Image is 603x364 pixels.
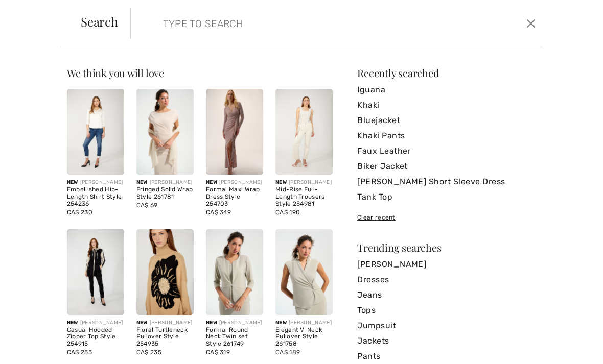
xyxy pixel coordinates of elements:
[275,319,333,327] div: [PERSON_NAME]
[357,349,536,364] a: Pants
[357,318,536,333] a: Jumpsuit
[155,8,432,39] input: TYPE TO SEARCH
[206,209,231,216] span: CA$ 349
[275,209,300,216] span: CA$ 190
[67,229,124,315] img: Casual Hooded Zipper Top Style 254915. Black/Champagne
[357,174,536,189] a: [PERSON_NAME] Short Sleeve Dress
[275,89,333,175] img: Mid-Rise Full-Length Trousers Style 254981. Champagne
[206,89,263,175] img: Formal Maxi Wrap Dress Style 254703. Champagne 171
[275,229,333,315] img: Elegant V-Neck Pullover Style 261758. Champagne 171
[136,349,161,356] span: CA$ 235
[136,179,148,185] span: New
[206,186,263,207] div: Formal Maxi Wrap Dress Style 254703
[206,179,263,186] div: [PERSON_NAME]
[275,179,287,185] span: New
[357,143,536,159] a: Faux Leather
[357,333,536,349] a: Jackets
[357,189,536,205] a: Tank Top
[206,320,217,326] span: New
[357,128,536,143] a: Khaki Pants
[136,202,158,209] span: CA$ 69
[81,15,118,28] span: Search
[206,319,263,327] div: [PERSON_NAME]
[357,303,536,318] a: Tops
[67,179,78,185] span: New
[67,66,164,80] span: We think you will love
[357,287,536,303] a: Jeans
[357,257,536,272] a: [PERSON_NAME]
[206,229,263,315] img: Formal Round Neck Twin set Style 261749. Champagne 171
[357,113,536,128] a: Bluejacket
[357,213,536,222] div: Clear recent
[357,68,536,78] div: Recently searched
[357,242,536,253] div: Trending searches
[357,98,536,113] a: Khaki
[67,319,124,327] div: [PERSON_NAME]
[275,349,300,356] span: CA$ 189
[357,159,536,174] a: Biker Jacket
[67,89,124,175] img: Embellished Hip-Length Shirt Style 254236. Champagne
[524,15,539,32] button: Close
[67,179,124,186] div: [PERSON_NAME]
[136,327,194,348] div: Floral Turtleneck Pullover Style 254935
[357,272,536,287] a: Dresses
[136,89,194,175] img: Fringed Solid Wrap Style 261781. Champagne 171
[206,327,263,348] div: Formal Round Neck Twin set Style 261749
[136,229,194,315] img: Floral Turtleneck Pullover Style 254935. Camel
[136,186,194,201] div: Fringed Solid Wrap Style 261781
[275,320,287,326] span: New
[67,327,124,348] div: Casual Hooded Zipper Top Style 254915
[136,179,194,186] div: [PERSON_NAME]
[67,320,78,326] span: New
[275,186,333,207] div: Mid-Rise Full-Length Trousers Style 254981
[136,319,194,327] div: [PERSON_NAME]
[24,7,45,16] span: Chat
[136,320,148,326] span: New
[67,349,92,356] span: CA$ 255
[67,186,124,207] div: Embellished Hip-Length Shirt Style 254236
[275,327,333,348] div: Elegant V-Neck Pullover Style 261758
[275,179,333,186] div: [PERSON_NAME]
[67,209,92,216] span: CA$ 230
[206,349,230,356] span: CA$ 319
[357,82,536,98] a: Iguana
[206,179,217,185] span: New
